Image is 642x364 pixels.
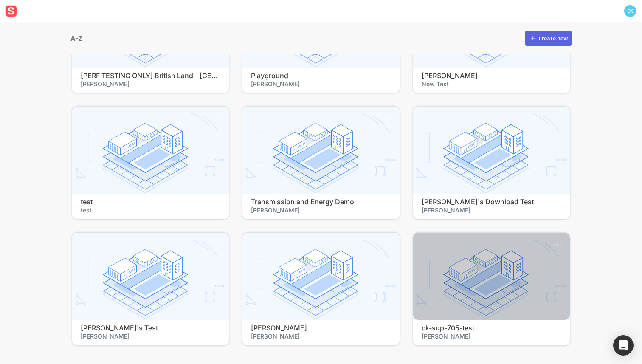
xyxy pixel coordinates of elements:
[422,324,561,332] h4: ck-sup-705-test
[627,8,633,14] text: CK
[525,31,572,46] button: Create new
[3,3,19,19] img: sensat
[538,35,568,41] div: Create new
[613,335,634,356] div: Open Intercom Messenger
[422,198,561,206] h4: [PERSON_NAME]'s Download Test
[81,206,220,214] span: test
[422,80,561,88] span: New Test
[251,324,391,332] h4: [PERSON_NAME]
[251,332,391,340] span: [PERSON_NAME]
[422,206,561,214] span: [PERSON_NAME]
[81,80,220,88] span: [PERSON_NAME]
[81,332,220,340] span: [PERSON_NAME]
[70,33,82,43] div: A-Z
[251,206,391,214] span: [PERSON_NAME]
[251,72,391,80] h4: Playground
[251,198,391,206] h4: Transmission and Energy Demo
[422,332,561,340] span: [PERSON_NAME]
[422,72,561,80] h4: [PERSON_NAME]
[81,198,220,206] h4: test
[81,324,220,332] h4: [PERSON_NAME]'s Test
[81,72,220,80] h4: [PERF TESTING ONLY] British Land - [GEOGRAPHIC_DATA] Water
[251,80,391,88] span: [PERSON_NAME]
